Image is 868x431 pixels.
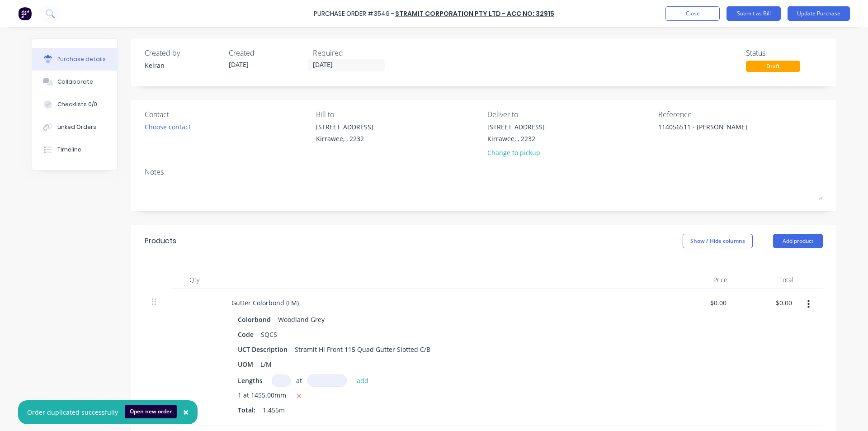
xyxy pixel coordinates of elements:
a: Stramit Corporation Pty Ltd - Acc No: 32915 [395,9,554,18]
div: Gutter Colorbond (LM) [224,296,306,309]
span: Total: [238,405,255,415]
div: Kirrawee, , 2232 [487,134,545,143]
div: Colorbond [238,313,274,326]
div: Checklists 0/0 [57,100,97,109]
div: at [296,376,302,385]
button: add [352,375,373,386]
button: Show / Hide columns [683,234,753,248]
span: 1.455m [263,405,285,415]
button: Close [174,402,198,423]
button: Update Purchase [788,6,850,21]
div: Total [735,271,800,289]
button: Close [665,6,720,21]
div: Collaborate [57,78,93,86]
button: Add product [773,234,823,248]
div: Draft [746,61,800,72]
div: Stramit Hi Front 115 Quad Gutter Slotted C/B [291,343,434,356]
div: Deliver to [487,109,652,120]
div: Created by [145,47,222,58]
button: Timeline [32,138,117,161]
button: Submit as Bill [726,6,781,21]
div: Choose contact [145,122,191,132]
span: × [183,406,189,418]
div: L/M [257,358,275,371]
div: Created [229,47,306,58]
div: [STREET_ADDRESS] [316,122,373,132]
textarea: 114056511 - [PERSON_NAME] [658,122,771,142]
button: Checklists 0/0 [32,93,117,116]
div: Notes [145,166,823,177]
button: Collaborate [32,71,117,93]
div: Purchase details [57,55,106,63]
img: Factory [18,7,32,20]
span: Lengths [238,376,263,385]
div: Products [145,236,176,246]
div: Change to pickup [487,148,545,157]
div: SQCS [257,328,281,341]
div: Keiran [145,61,222,70]
div: Timeline [57,146,81,154]
div: Bill to [316,109,481,120]
div: Status [746,47,823,58]
div: Purchase Order #3549 - [314,9,394,19]
span: 1 at 1455.00mm [238,390,286,402]
div: Linked Orders [57,123,96,131]
div: Reference [658,109,823,120]
div: Qty [172,271,217,289]
div: Contact [145,109,309,120]
div: Woodland Grey [278,313,325,326]
button: Purchase details [32,48,117,71]
div: UOM [234,358,257,371]
div: Order duplicated successfully [27,407,118,417]
button: Linked Orders [32,116,117,138]
div: Required [313,47,390,58]
div: Price [669,271,735,289]
div: UCT Description [234,343,291,356]
div: [STREET_ADDRESS] [487,122,545,132]
div: Kirrawee, , 2232 [316,134,373,143]
div: Code [234,328,257,341]
button: Open new order [125,405,177,418]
